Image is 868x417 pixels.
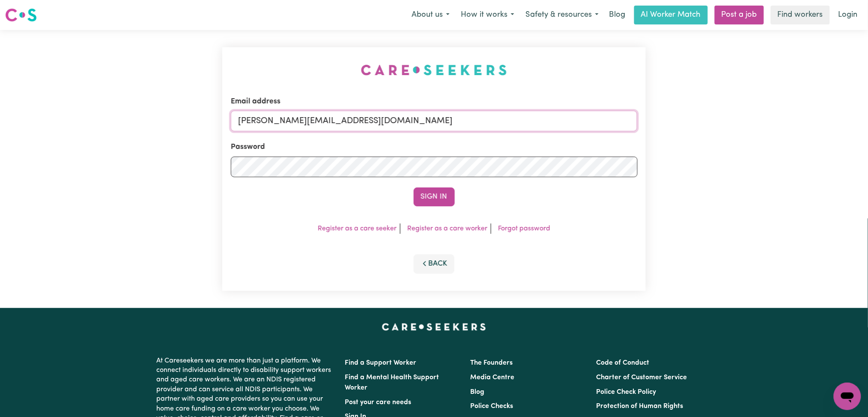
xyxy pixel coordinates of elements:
[834,383,861,410] iframe: Button to launch messaging window
[596,403,683,410] a: Protection of Human Rights
[833,6,863,24] a: Login
[414,187,455,206] button: Sign In
[345,374,439,391] a: Find a Mental Health Support Worker
[407,225,487,232] a: Register as a care worker
[771,6,830,24] a: Find workers
[345,360,417,366] a: Find a Support Worker
[596,374,687,381] a: Charter of Customer Service
[715,6,764,24] a: Post a job
[471,403,513,410] a: Police Checks
[596,360,649,366] a: Code of Conduct
[231,111,638,131] input: Email address
[471,389,485,396] a: Blog
[406,6,455,24] button: About us
[520,6,604,24] button: Safety & resources
[604,6,631,24] a: Blog
[5,7,37,23] img: Careseekers logo
[414,254,455,273] button: Back
[455,6,520,24] button: How it works
[634,6,708,24] a: AI Worker Match
[345,399,412,406] a: Post your care needs
[471,360,513,366] a: The Founders
[382,323,486,330] a: Careseekers home page
[498,225,550,232] a: Forgot password
[471,374,515,381] a: Media Centre
[5,5,37,25] a: Careseekers logo
[318,225,397,232] a: Register as a care seeker
[231,142,265,153] label: Password
[231,96,280,107] label: Email address
[596,389,656,396] a: Police Check Policy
